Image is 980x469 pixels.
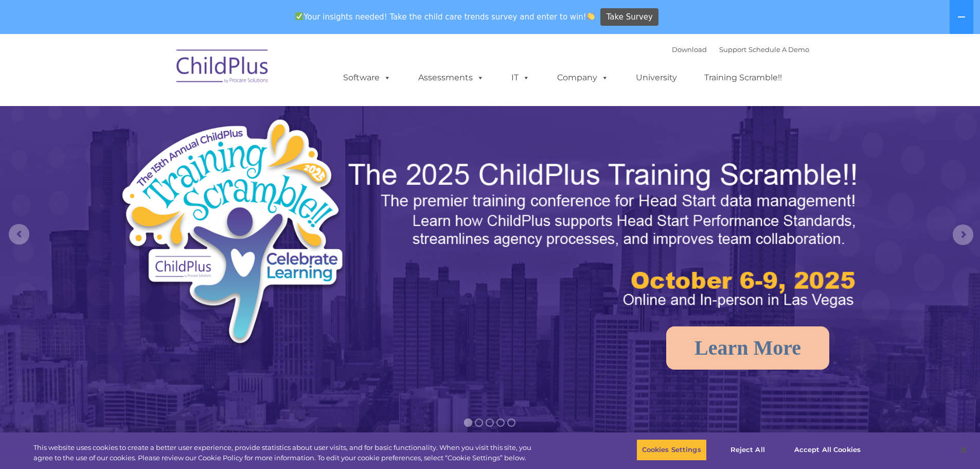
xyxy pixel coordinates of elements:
[952,439,975,461] button: Close
[626,67,687,88] a: University
[171,42,274,94] img: ChildPlus by Procare Solutions
[666,326,829,370] a: Learn More
[672,45,809,54] font: |
[672,45,707,54] a: Download
[291,7,599,27] span: Your insights needed! Take the child care trends survey and enter to win!
[333,67,401,88] a: Software
[547,67,619,88] a: Company
[716,439,780,461] button: Reject All
[694,67,792,88] a: Training Scramble!!
[636,439,707,461] button: Cookies Settings
[587,12,595,20] img: 👏
[789,439,866,461] button: Accept All Cookies
[607,8,653,26] span: Take Survey
[33,443,539,463] div: This website uses cookies to create a better user experience, provide statistics about user visit...
[501,67,540,88] a: IT
[295,12,303,20] img: ✅
[719,45,746,54] a: Support
[749,45,809,54] a: Schedule A Demo
[600,8,658,26] a: Take Survey
[408,67,494,88] a: Assessments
